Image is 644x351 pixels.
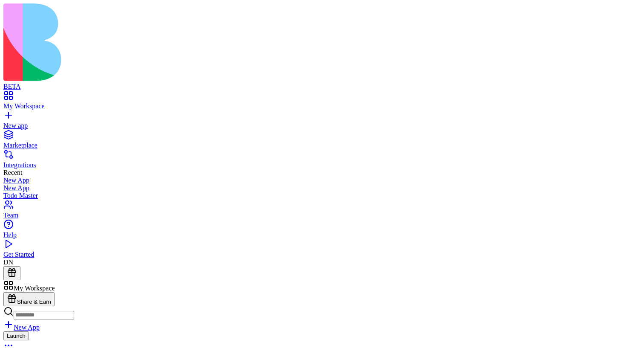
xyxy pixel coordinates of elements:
a: New App [3,184,641,192]
a: My Workspace [3,95,641,110]
button: Launch [3,331,29,340]
span: My Workspace [14,284,55,292]
a: New app [3,114,641,130]
a: Help [3,223,641,239]
div: BETA [3,83,641,90]
span: DN [3,258,13,266]
div: My Workspace [3,102,641,110]
a: Get Started [3,243,641,258]
span: Share & Earn [17,299,51,305]
a: New App [3,324,40,331]
img: logo [3,3,346,81]
div: New app [3,122,641,130]
span: Recent [3,169,22,176]
div: Help [3,231,641,239]
a: BETA [3,75,641,90]
div: Marketplace [3,142,641,149]
button: Share & Earn [3,292,55,306]
div: Integrations [3,161,641,169]
a: Marketplace [3,134,641,149]
a: Team [3,204,641,219]
a: New App [3,177,641,184]
div: Get Started [3,251,641,258]
div: Team [3,212,641,219]
a: Integrations [3,154,641,169]
a: Todo Master [3,192,641,200]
